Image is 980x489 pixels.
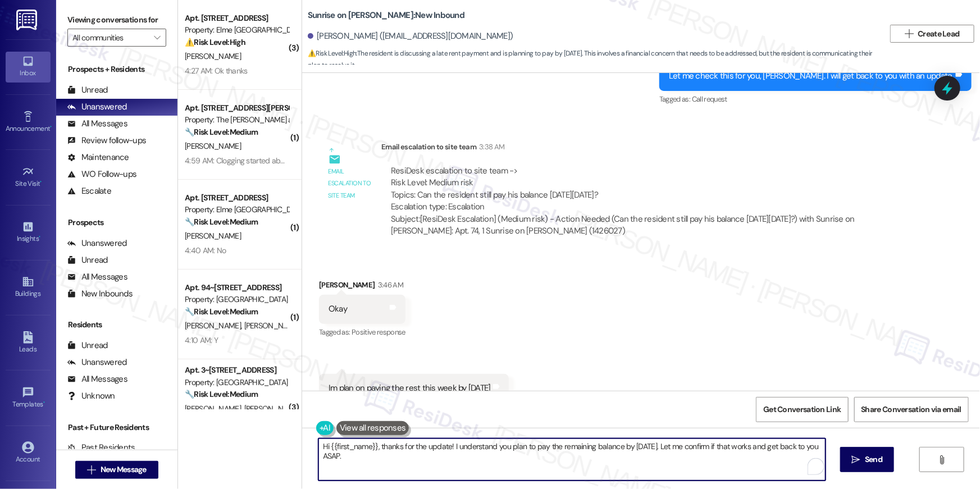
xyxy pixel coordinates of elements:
div: Prospects [56,217,177,228]
div: Property: The [PERSON_NAME] at [GEOGRAPHIC_DATA] [185,114,289,126]
div: Unanswered [67,237,127,249]
div: Unanswered [67,101,127,113]
div: Unread [67,254,108,266]
div: Review follow-ups [67,135,146,147]
strong: 🔧 Risk Level: Medium [185,307,258,317]
span: [PERSON_NAME] [185,231,241,241]
label: Viewing conversations for [67,11,166,29]
div: Apt. 3~[STREET_ADDRESS] [185,364,289,376]
strong: 🔧 Risk Level: Medium [185,217,258,227]
div: Tagged as: [319,324,405,340]
div: Escalate [67,185,111,197]
div: Unread [67,340,108,351]
div: Apt. 94~[STREET_ADDRESS] [185,282,289,294]
div: 3:46 AM [375,279,403,291]
div: Email escalation to site team [381,141,912,157]
div: [PERSON_NAME] ([EMAIL_ADDRESS][DOMAIN_NAME]) [308,30,513,42]
div: Property: Elme [GEOGRAPHIC_DATA] [185,204,289,216]
div: [PERSON_NAME] [319,279,405,295]
button: Share Conversation via email [854,397,969,422]
span: [PERSON_NAME] [185,141,241,151]
div: All Messages [67,271,127,283]
div: 4:59 AM: Clogging started about a month ago, I tried drano about 4 times, not satisfactory help. ... [185,156,604,166]
textarea: To enrich screen reader interactions, please activate Accessibility in Grammarly extension settings [318,438,826,481]
i:  [154,33,160,42]
div: 4:27 AM: Ok thanks [185,66,247,76]
span: • [43,399,45,406]
a: Leads [6,328,51,358]
span: Positive response [352,327,405,337]
div: New Inbounds [67,288,133,300]
span: [PERSON_NAME] [244,404,300,414]
strong: ⚠️ Risk Level: High [308,49,356,58]
div: Prospects + Residents [56,63,177,75]
span: [PERSON_NAME] [185,51,241,61]
strong: 🔧 Risk Level: Medium [185,389,258,399]
a: Account [6,438,51,468]
div: Subject: [ResiDesk Escalation] (Medium risk) - Action Needed (Can the resident still pay his bala... [391,213,902,237]
button: Create Lead [890,25,974,43]
div: Maintenance [67,152,129,163]
div: ResiDesk escalation to site team -> Risk Level: Medium risk Topics: Can the resident still pay hi... [391,165,902,213]
span: • [39,233,40,241]
div: Tagged as: [659,91,972,107]
span: [PERSON_NAME] [185,321,244,331]
i:  [938,455,946,464]
span: [PERSON_NAME] [PERSON_NAME] [244,321,358,331]
div: Unread [67,84,108,96]
div: Residents [56,319,177,331]
span: Call request [692,94,727,104]
span: : The resident is discussing a late rent payment and is planning to pay by [DATE]. This involves ... [308,48,885,72]
div: WO Follow-ups [67,168,136,180]
div: All Messages [67,373,127,385]
span: Get Conversation Link [763,404,841,415]
span: Share Conversation via email [862,404,961,415]
a: Buildings [6,272,51,303]
div: Past + Future Residents [56,422,177,433]
a: Templates • [6,383,51,413]
div: Apt. [STREET_ADDRESS] [185,12,289,24]
div: Okay [329,303,347,315]
div: 4:10 AM: Y [185,335,218,345]
div: Property: Elme [GEOGRAPHIC_DATA] [185,24,289,36]
b: Sunrise on [PERSON_NAME]: New Inbound [308,10,464,21]
a: Site Visit • [6,162,51,193]
div: 4:40 AM: No [185,245,226,255]
i:  [905,29,913,38]
strong: ⚠️ Risk Level: High [185,37,245,47]
a: Insights • [6,217,51,248]
div: Unanswered [67,357,127,368]
div: Apt. [STREET_ADDRESS][PERSON_NAME] [185,102,289,114]
span: Create Lead [918,28,960,40]
input: All communities [72,29,148,47]
span: • [40,178,42,186]
span: Send [865,454,882,465]
img: ResiDesk Logo [16,10,39,30]
div: Email escalation to site team [329,166,372,202]
span: [PERSON_NAME] [185,404,244,414]
div: All Messages [67,118,127,130]
div: Unknown [67,390,115,402]
div: Im plan on paying the rest this week by [DATE] [329,382,491,394]
i:  [852,455,860,464]
button: Get Conversation Link [756,397,848,422]
div: Apt. [STREET_ADDRESS] [185,192,289,204]
button: Send [840,447,895,472]
div: Let me check this for you, [PERSON_NAME]. I will get back to you with an update. [669,70,954,82]
strong: 🔧 Risk Level: Medium [185,127,258,137]
div: Property: [GEOGRAPHIC_DATA] [185,294,289,305]
span: • [50,123,52,131]
div: 3:38 AM [476,141,504,153]
div: Property: [GEOGRAPHIC_DATA] [185,377,289,389]
a: Inbox [6,52,51,82]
